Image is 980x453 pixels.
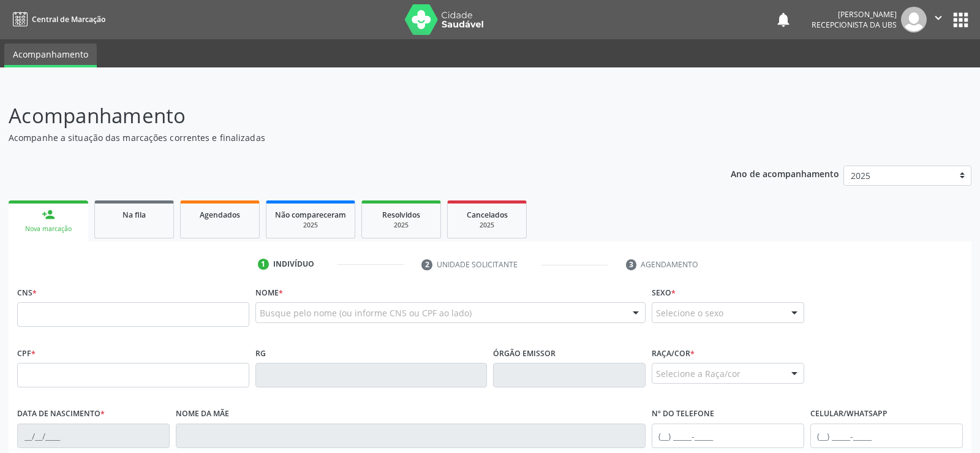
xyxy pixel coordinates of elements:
[258,259,269,270] div: 1
[656,306,723,319] span: Selecione o sexo
[810,405,888,424] label: Celular/WhatsApp
[255,344,266,363] label: RG
[17,224,80,234] div: Nova marcação
[9,9,105,29] a: Central de Marcação
[9,131,682,144] p: Acompanhe a situação das marcações correntes e finalizadas
[731,166,839,181] p: Ano de acompanhamento
[467,210,508,220] span: Cancelados
[493,344,556,363] label: Órgão emissor
[176,405,229,424] label: Nome da mãe
[652,424,804,448] input: (__) _____-_____
[9,101,682,131] p: Acompanhamento
[17,405,105,424] label: Data de nascimento
[656,367,741,380] span: Selecione a Raça/cor
[275,221,346,230] div: 2025
[652,283,676,302] label: Sexo
[260,306,472,319] span: Busque pelo nome (ou informe CNS ou CPF ao lado)
[932,11,945,25] i: 
[123,210,146,220] span: Na fila
[382,210,420,220] span: Resolvidos
[456,221,518,230] div: 2025
[950,9,971,31] button: apps
[371,221,432,230] div: 2025
[812,20,897,30] span: Recepcionista da UBS
[901,7,927,32] img: img
[42,208,55,221] div: person_add
[4,44,97,67] a: Acompanhamento
[200,210,240,220] span: Agendados
[32,14,105,25] span: Central de Marcação
[810,424,963,448] input: (__) _____-_____
[652,405,714,424] label: Nº do Telefone
[812,9,897,20] div: [PERSON_NAME]
[927,7,950,32] button: 
[17,283,37,302] label: CNS
[273,259,314,270] div: Indivíduo
[775,11,792,28] button: notifications
[17,344,36,363] label: CPF
[275,210,346,220] span: Não compareceram
[255,283,283,302] label: Nome
[652,344,695,363] label: Raça/cor
[17,424,170,448] input: __/__/____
